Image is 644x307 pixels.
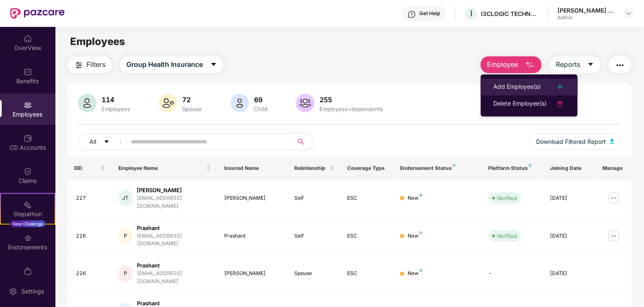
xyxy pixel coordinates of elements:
span: search [293,138,309,145]
div: Prashant [137,224,211,232]
img: svg+xml;base64,PHN2ZyBpZD0iQ2xhaW0iIHhtbG5zPSJodHRwOi8vd3d3LnczLm9yZy8yMDAwL3N2ZyIgd2lkdGg9IjIwIi... [24,167,32,176]
button: search [293,133,314,150]
span: I [470,8,472,19]
img: svg+xml;base64,PHN2ZyBpZD0iSGVscC0zMngzMiIgeG1sbnM9Imh0dHA6Ly93d3cudzMub3JnLzIwMDAvc3ZnIiB3aWR0aD... [408,10,416,19]
div: [DATE] [550,232,589,240]
div: New [408,232,423,240]
img: svg+xml;base64,PHN2ZyB4bWxucz0iaHR0cDovL3d3dy53My5vcmcvMjAwMC9zdmciIHdpZHRoPSI4IiBoZWlnaHQ9IjgiIH... [453,164,456,167]
span: Filters [86,59,105,70]
div: [EMAIL_ADDRESS][DOMAIN_NAME] [137,194,211,210]
img: svg+xml;base64,PHN2ZyB4bWxucz0iaHR0cDovL3d3dy53My5vcmcvMjAwMC9zdmciIHhtbG5zOnhsaW5rPSJodHRwOi8vd3... [525,60,535,70]
img: svg+xml;base64,PHN2ZyB4bWxucz0iaHR0cDovL3d3dy53My5vcmcvMjAwMC9zdmciIHdpZHRoPSIyMSIgaGVpZ2h0PSIyMC... [24,201,32,209]
span: caret-down [104,139,110,146]
img: svg+xml;base64,PHN2ZyB4bWxucz0iaHR0cDovL3d3dy53My5vcmcvMjAwMC9zdmciIHdpZHRoPSIyNCIgaGVpZ2h0PSIyNC... [615,60,625,70]
th: Joining Date [543,157,596,180]
div: [PERSON_NAME] [224,270,281,278]
button: Filters [68,56,112,73]
img: svg+xml;base64,PHN2ZyBpZD0iU2V0dGluZy0yMHgyMCIgeG1sbnM9Imh0dHA6Ly93d3cudzMub3JnLzIwMDAvc3ZnIiB3aW... [9,287,17,296]
span: Relationship [295,165,328,172]
img: manageButton [607,191,620,205]
div: P [118,228,133,244]
div: New [408,194,423,202]
div: P [118,265,133,282]
span: Employee Name [118,165,204,172]
div: ESC [348,232,387,240]
span: EID [74,165,99,172]
th: Coverage Type [341,157,394,180]
div: [DATE] [550,270,589,278]
div: [PERSON_NAME] [224,194,281,202]
div: Verified [497,232,517,240]
div: 255 [318,95,385,104]
div: New Challenge [10,220,45,227]
img: svg+xml;base64,PHN2ZyB4bWxucz0iaHR0cDovL3d3dy53My5vcmcvMjAwMC9zdmciIHhtbG5zOnhsaW5rPSJodHRwOi8vd3... [296,94,314,112]
div: [EMAIL_ADDRESS][DOMAIN_NAME] [137,270,211,286]
img: svg+xml;base64,PHN2ZyB4bWxucz0iaHR0cDovL3d3dy53My5vcmcvMjAwMC9zdmciIHdpZHRoPSI4IiBoZWlnaHQ9IjgiIH... [419,231,423,235]
button: Employee [481,56,542,73]
img: svg+xml;base64,PHN2ZyB4bWxucz0iaHR0cDovL3d3dy53My5vcmcvMjAwMC9zdmciIHdpZHRoPSIyNCIgaGVpZ2h0PSIyNC... [555,99,565,109]
div: 226 [76,232,105,240]
div: Admin [558,14,616,21]
div: Stepathon [1,210,55,218]
div: 72 [181,95,204,104]
th: Manage [596,157,631,180]
span: caret-down [587,61,594,69]
span: All [89,137,96,146]
div: Self [295,232,334,240]
img: svg+xml;base64,PHN2ZyB4bWxucz0iaHR0cDovL3d3dy53My5vcmcvMjAwMC9zdmciIHhtbG5zOnhsaW5rPSJodHRwOi8vd3... [78,94,97,112]
img: svg+xml;base64,PHN2ZyBpZD0iRHJvcGRvd24tMzJ4MzIiIHhtbG5zPSJodHRwOi8vd3d3LnczLm9yZy8yMDAwL3N2ZyIgd2... [626,10,632,17]
div: 227 [76,194,105,202]
div: Employees [100,106,132,112]
div: 114 [100,95,132,104]
div: [PERSON_NAME] Pant [558,6,616,14]
div: Platform Status [488,165,537,172]
img: svg+xml;base64,PHN2ZyB4bWxucz0iaHR0cDovL3d3dy53My5vcmcvMjAwMC9zdmciIHdpZHRoPSIyNCIgaGVpZ2h0PSIyNC... [74,60,84,70]
img: svg+xml;base64,PHN2ZyB4bWxucz0iaHR0cDovL3d3dy53My5vcmcvMjAwMC9zdmciIHdpZHRoPSI4IiBoZWlnaHQ9IjgiIH... [529,164,532,167]
span: Employees [70,35,125,48]
div: Child [252,106,269,112]
img: svg+xml;base64,PHN2ZyBpZD0iRW5kb3JzZW1lbnRzIiB4bWxucz0iaHR0cDovL3d3dy53My5vcmcvMjAwMC9zdmciIHdpZH... [24,234,32,242]
div: [DATE] [550,194,589,202]
img: svg+xml;base64,PHN2ZyB4bWxucz0iaHR0cDovL3d3dy53My5vcmcvMjAwMC9zdmciIHdpZHRoPSIyNCIgaGVpZ2h0PSIyNC... [555,82,565,92]
img: svg+xml;base64,PHN2ZyBpZD0iQ0RfQWNjb3VudHMiIGRhdGEtbmFtZT0iQ0QgQWNjb3VudHMiIHhtbG5zPSJodHRwOi8vd3... [24,134,32,143]
img: svg+xml;base64,PHN2ZyB4bWxucz0iaHR0cDovL3d3dy53My5vcmcvMjAwMC9zdmciIHhtbG5zOnhsaW5rPSJodHRwOi8vd3... [610,139,614,144]
div: Settings [19,287,47,296]
div: ESC [348,270,387,278]
div: Prashant [137,262,211,270]
div: Add Employee(s) [493,82,541,92]
button: Reportscaret-down [550,56,600,73]
div: Employees+dependents [318,106,385,112]
img: manageButton [607,229,620,243]
div: Self [295,194,334,202]
div: JT [118,190,133,206]
div: [PERSON_NAME] [137,186,211,194]
div: Spouse [295,270,334,278]
img: svg+xml;base64,PHN2ZyBpZD0iQmVuZWZpdHMiIHhtbG5zPSJodHRwOi8vd3d3LnczLm9yZy8yMDAwL3N2ZyIgd2lkdGg9Ij... [24,68,32,76]
span: Reports [556,59,581,70]
td: - [482,255,543,293]
span: Download Filtered Report [536,137,606,146]
th: EID [68,157,112,180]
span: Employee [487,59,518,70]
div: Get Help [419,10,440,17]
button: Download Filtered Report [529,133,621,150]
div: Spouse [181,106,204,112]
img: svg+xml;base64,PHN2ZyB4bWxucz0iaHR0cDovL3d3dy53My5vcmcvMjAwMC9zdmciIHdpZHRoPSI4IiBoZWlnaHQ9IjgiIH... [419,269,423,272]
img: New Pazcare Logo [10,8,65,19]
th: Employee Name [112,157,217,180]
img: svg+xml;base64,PHN2ZyB4bWxucz0iaHR0cDovL3d3dy53My5vcmcvMjAwMC9zdmciIHhtbG5zOnhsaW5rPSJodHRwOi8vd3... [159,94,177,112]
div: Prashant [224,232,281,240]
th: Relationship [288,157,341,180]
div: [EMAIL_ADDRESS][DOMAIN_NAME] [137,232,211,248]
div: I3CLOGIC TECHNOLOGIES PRIVATE LIMITED [481,10,540,18]
div: 69 [252,95,269,104]
span: Group Health Insurance [126,59,203,70]
div: Delete Employee(s) [493,99,547,109]
img: svg+xml;base64,PHN2ZyB4bWxucz0iaHR0cDovL3d3dy53My5vcmcvMjAwMC9zdmciIHhtbG5zOnhsaW5rPSJodHRwOi8vd3... [230,94,249,112]
button: Allcaret-down [78,133,129,150]
button: Group Health Insurancecaret-down [120,56,223,73]
div: 226 [76,270,105,278]
img: svg+xml;base64,PHN2ZyB4bWxucz0iaHR0cDovL3d3dy53My5vcmcvMjAwMC9zdmciIHdpZHRoPSI4IiBoZWlnaHQ9IjgiIH... [419,193,423,197]
div: Endorsement Status [400,165,475,172]
img: svg+xml;base64,PHN2ZyBpZD0iRW1wbG95ZWVzIiB4bWxucz0iaHR0cDovL3d3dy53My5vcmcvMjAwMC9zdmciIHdpZHRoPS... [24,101,32,109]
